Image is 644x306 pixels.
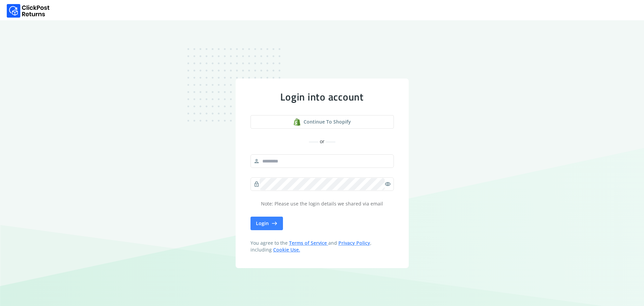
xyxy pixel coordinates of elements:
[251,115,394,129] button: Continue to shopify
[273,246,300,253] a: Cookie Use.
[251,115,394,129] a: shopify logoContinue to shopify
[304,118,351,125] span: Continue to shopify
[251,217,283,230] button: Login east
[7,4,50,18] img: Logo
[338,240,370,246] a: Privacy Policy
[254,156,260,166] span: person
[254,179,260,189] span: lock
[251,200,394,207] p: Note: Please use the login details we shared via email
[251,91,394,103] div: Login into account
[289,240,328,246] a: Terms of Service
[271,219,278,228] span: east
[251,138,394,145] div: or
[385,179,391,189] span: visibility
[293,118,301,126] img: shopify logo
[251,240,394,253] span: You agree to the and , including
